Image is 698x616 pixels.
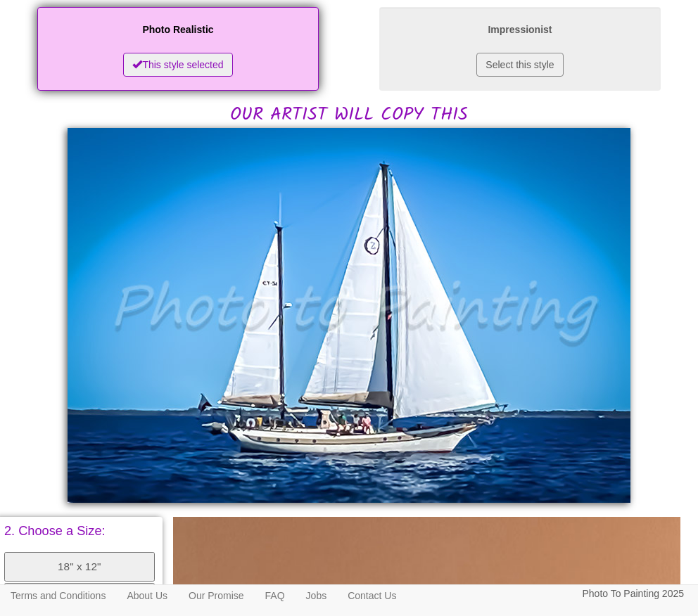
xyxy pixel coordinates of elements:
button: 18" x 12" [4,552,155,582]
a: Our Promise [178,585,255,606]
button: 24" x 16" [4,583,155,612]
p: Photo Realistic [51,21,305,39]
a: About Us [116,585,178,606]
p: 2. Choose a Size: [4,525,155,537]
img: James, please would you: [68,128,630,503]
button: This style selected [123,53,232,77]
a: Jobs [296,585,338,606]
p: Impressionist [393,21,647,39]
a: Contact Us [337,585,407,606]
button: Select this style [476,53,563,77]
p: Photo To Painting 2025 [582,585,684,603]
h2: OUR ARTIST WILL COPY THIS [7,4,691,124]
a: FAQ [255,585,296,606]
